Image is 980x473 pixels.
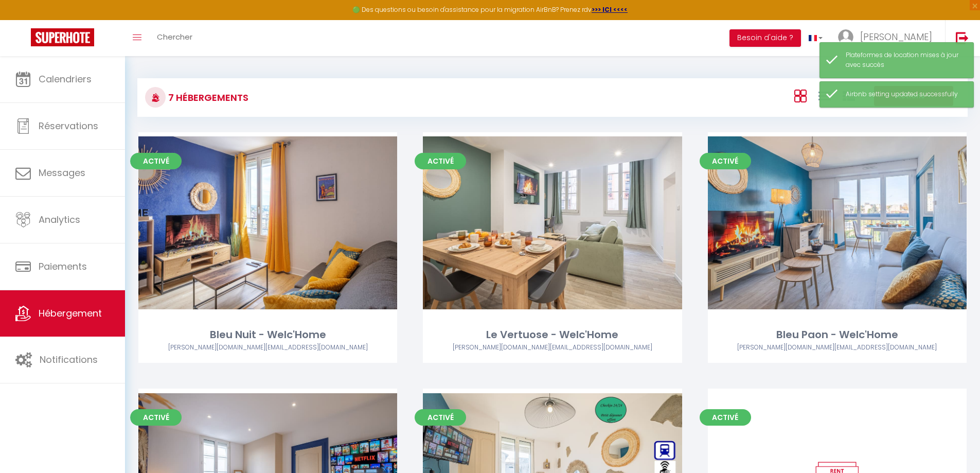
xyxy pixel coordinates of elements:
[423,327,682,343] div: Le Vertuose - Welc'Home
[729,29,801,47] button: Besoin d'aide ?
[838,29,853,45] img: ...
[39,119,98,132] span: Réservations
[818,87,831,104] a: Vue en Liste
[700,409,751,426] span: Activé
[39,260,87,273] span: Paiements
[138,327,397,343] div: Bleu Nuit - Welc'Home
[415,153,466,169] span: Activé
[830,20,945,56] a: ... [PERSON_NAME]
[31,28,94,46] img: Super Booking
[39,166,85,179] span: Messages
[130,409,182,426] span: Activé
[40,353,98,366] span: Notifications
[708,327,967,343] div: Bleu Paon - Welc'Home
[130,153,182,169] span: Activé
[423,343,682,353] div: Airbnb
[149,20,200,56] a: Chercher
[846,50,963,70] div: Plateformes de location mises à jour avec succès
[794,87,807,104] a: Vue en Box
[39,213,80,226] span: Analytics
[860,30,932,43] span: [PERSON_NAME]
[39,73,92,85] span: Calendriers
[846,90,963,99] div: Airbnb setting updated successfully
[415,409,466,426] span: Activé
[956,31,969,44] img: logout
[157,31,192,42] span: Chercher
[39,307,102,320] span: Hébergement
[592,5,628,14] a: >>> ICI <<<<
[708,343,967,353] div: Airbnb
[166,86,248,109] h3: 7 Hébergements
[138,343,397,353] div: Airbnb
[700,153,751,169] span: Activé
